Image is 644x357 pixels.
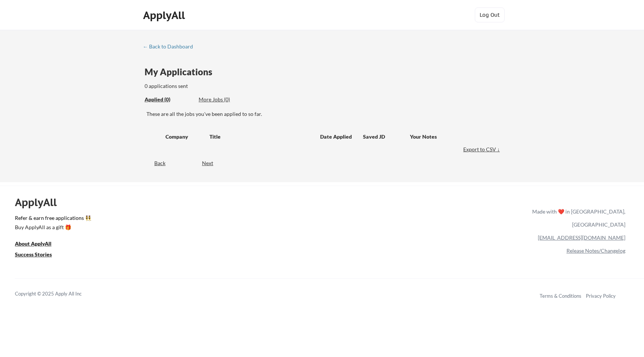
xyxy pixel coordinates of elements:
div: Next [202,159,222,167]
a: Terms & Conditions [540,293,581,299]
a: ← Back to Dashboard [143,44,199,51]
div: ApplyAll [143,9,187,22]
a: Release Notes/Changelog [566,247,625,254]
a: Buy ApplyAll as a gift 🎁 [15,223,89,233]
u: Success Stories [15,251,52,258]
a: [EMAIL_ADDRESS][DOMAIN_NAME] [538,234,625,241]
button: Log Out [475,7,505,22]
u: About ApplyAll [15,240,51,247]
div: Buy ApplyAll as a gift 🎁 [15,225,89,230]
div: Back [143,159,165,167]
div: ApplyAll [15,196,65,209]
div: Company [165,133,203,140]
div: Saved JD [363,130,410,143]
div: Your Notes [410,133,495,140]
div: These are job applications we think you'd be a good fit for, but couldn't apply you to automatica... [199,96,253,104]
div: ← Back to Dashboard [143,44,199,49]
a: About ApplyAll [15,240,62,249]
div: Made with ❤️ in [GEOGRAPHIC_DATA], [GEOGRAPHIC_DATA] [529,205,625,231]
div: Date Applied [320,133,353,140]
div: These are all the jobs you've been applied to so far. [145,96,193,104]
div: Title [209,133,313,140]
div: More Jobs (0) [199,96,253,103]
div: 0 applications sent [145,82,289,90]
a: Success Stories [15,250,62,260]
div: Export to CSV ↓ [463,146,502,153]
div: Copyright © 2025 Apply All Inc [15,290,101,298]
a: Refer & earn free applications 👯‍♀️ [15,215,376,223]
a: Privacy Policy [586,293,616,299]
div: My Applications [145,67,218,76]
div: These are all the jobs you've been applied to so far. [146,110,502,118]
div: Applied (0) [145,96,193,103]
